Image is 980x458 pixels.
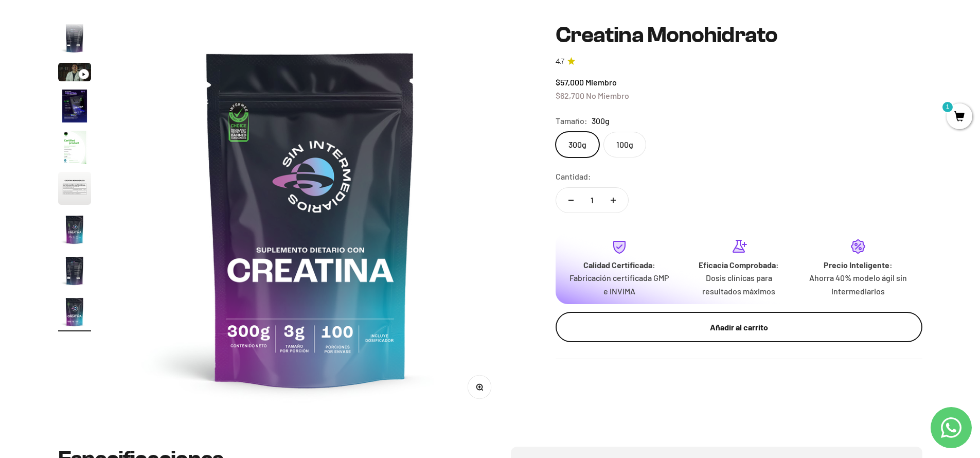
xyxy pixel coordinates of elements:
[58,172,91,205] img: Creatina Monohidrato
[556,114,587,128] legend: Tamaño:
[556,188,586,213] button: Reducir cantidad
[58,90,91,126] button: Ir al artículo 4
[807,271,910,297] p: Ahorra 40% modelo ágil sin intermediarios
[58,172,91,208] button: Ir al artículo 6
[592,114,610,128] span: 300g
[586,91,629,100] span: No Miembro
[58,295,91,328] img: Creatina Monohidrato
[598,188,628,213] button: Aumentar cantidad
[947,112,972,123] a: 1
[58,295,91,331] button: Ir al artículo 9
[556,312,922,343] button: Añadir al carrito
[585,77,617,87] span: Miembro
[58,63,91,84] button: Ir al artículo 3
[824,260,893,270] strong: Precio Inteligente:
[58,254,91,287] img: Creatina Monohidrato
[58,131,91,167] button: Ir al artículo 5
[58,254,91,290] button: Ir al artículo 8
[699,260,779,270] strong: Eficacia Comprobada:
[583,260,655,270] strong: Calidad Certificada:
[58,22,91,58] button: Ir al artículo 2
[941,101,954,113] mark: 1
[556,56,564,67] span: 4.7
[58,22,91,55] img: Creatina Monohidrato
[687,271,790,297] p: Dosis clínicas para resultados máximos
[58,131,91,164] img: Creatina Monohidrato
[556,56,922,67] a: 4.74.7 de 5.0 estrellas
[556,170,591,183] label: Cantidad:
[556,91,584,100] span: $62,700
[58,213,91,246] img: Creatina Monohidrato
[58,90,91,122] img: Creatina Monohidrato
[58,213,91,249] button: Ir al artículo 7
[556,77,584,87] span: $57,000
[115,23,506,413] img: Creatina Monohidrato
[568,271,671,297] p: Fabricación certificada GMP e INVIMA
[556,23,922,47] h1: Creatina Monohidrato
[576,321,902,334] div: Añadir al carrito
